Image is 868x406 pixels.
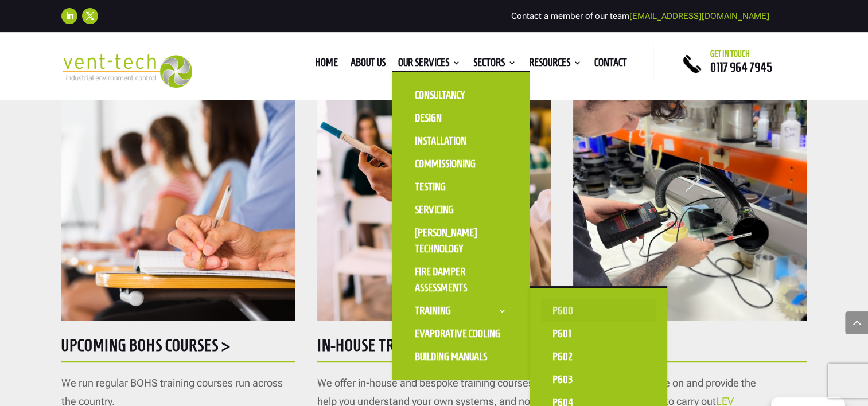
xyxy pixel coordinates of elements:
a: [EMAIL_ADDRESS][DOMAIN_NAME] [629,11,769,21]
a: Follow on LinkedIn [61,8,77,24]
a: Installation [403,130,518,153]
img: AdobeStock_142781697 [317,18,551,321]
a: Servicing [403,198,518,221]
a: About us [351,58,386,71]
a: Fire Damper Assessments [403,260,518,299]
a: Commissioning [403,153,518,175]
h5: In-house training > [317,337,551,360]
img: Testing - 1 [573,18,807,321]
img: AdobeStock_295110466 [61,18,295,321]
h5: Upcoming BOHS courses > [61,337,295,360]
span: Contact a member of our team [511,11,769,21]
a: Design [403,107,518,130]
a: Testing [403,175,518,198]
a: P603 [541,368,656,391]
a: Follow on X [82,8,98,24]
a: Building Manuals [403,345,518,368]
a: Home [315,58,338,71]
a: Evaporative Cooling [403,322,518,345]
a: Our Services [398,58,461,71]
a: P602 [541,345,656,368]
a: P601 [541,322,656,345]
a: P600 [541,299,656,322]
img: 2023-09-27T08_35_16.549ZVENT-TECH---Clear-background [61,54,193,88]
a: 0117 964 7945 [710,60,772,74]
a: Resources [529,58,582,71]
a: Consultancy [403,84,518,107]
a: Contact [594,58,627,71]
h5: LEV Test Kit > [573,337,807,360]
a: [PERSON_NAME] Technology [403,221,518,260]
a: Sectors [473,58,516,71]
span: Get in touch [710,49,750,58]
a: Training [403,299,518,322]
